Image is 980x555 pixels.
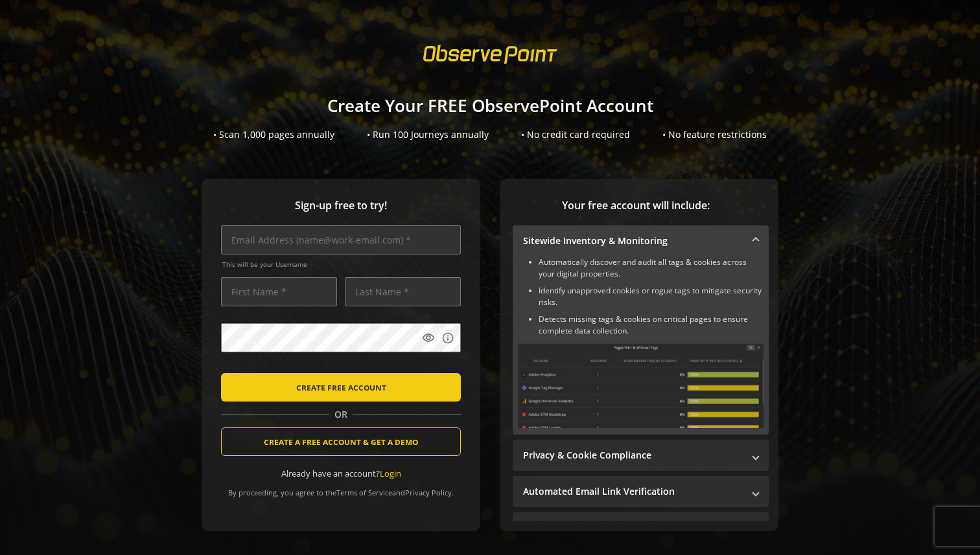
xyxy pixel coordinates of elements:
span: Your free account will include: [513,198,759,213]
button: CREATE A FREE ACCOUNT & GET A DEMO [221,427,461,456]
span: This will be your Username [222,260,461,269]
span: Sign-up free to try! [221,198,461,213]
div: • Scan 1,000 pages annually [213,128,334,141]
mat-expansion-panel-header: Sitewide Inventory & Monitoring [513,225,769,256]
div: • No feature restrictions [662,128,767,141]
li: Automatically discover and audit all tags & cookies across your digital properties. [539,256,764,280]
mat-expansion-panel-header: Automated Email Link Verification [513,476,769,507]
span: CREATE FREE ACCOUNT [296,376,386,399]
div: Already have an account? [221,468,461,480]
div: Sitewide Inventory & Monitoring [513,256,769,435]
span: CREATE A FREE ACCOUNT & GET A DEMO [264,430,418,453]
mat-icon: visibility [422,332,435,345]
mat-panel-title: Privacy & Cookie Compliance [523,449,743,462]
a: Terms of Service [336,488,392,497]
img: Sitewide Inventory & Monitoring [518,343,764,428]
mat-icon: info [441,332,454,345]
li: Detects missing tags & cookies on critical pages to ensure complete data collection. [539,313,764,337]
a: Privacy Policy [405,488,452,497]
mat-panel-title: Sitewide Inventory & Monitoring [523,234,743,247]
span: OR [329,408,353,421]
li: Identify unapproved cookies or rogue tags to mitigate security risks. [539,285,764,308]
mat-panel-title: Automated Email Link Verification [523,485,743,498]
div: By proceeding, you agree to the and . [221,479,461,497]
div: • Run 100 Journeys annually [367,128,489,141]
div: • No credit card required [521,128,630,141]
input: First Name * [221,277,337,306]
a: Login [380,468,401,479]
mat-expansion-panel-header: Performance Monitoring with Web Vitals [513,512,769,543]
input: Last Name * [345,277,461,306]
input: Email Address (name@work-email.com) * [221,225,461,255]
button: CREATE FREE ACCOUNT [221,373,461,402]
mat-expansion-panel-header: Privacy & Cookie Compliance [513,440,769,471]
